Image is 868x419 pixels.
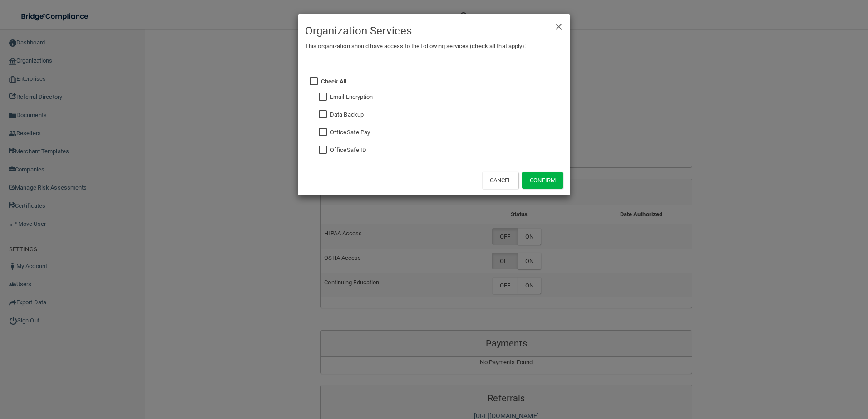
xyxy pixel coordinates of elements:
[555,16,563,34] span: ×
[522,172,563,189] button: Confirm
[330,92,373,102] label: Email Encryption
[711,355,857,391] iframe: Drift Widget Chat Controller
[482,172,519,189] button: Cancel
[305,21,563,41] h4: Organization Services
[330,145,366,156] label: OfficeSafe ID
[305,41,563,52] p: This organization should have access to the following services (check all that apply):
[330,127,370,138] label: OfficeSafe Pay
[330,109,364,120] label: Data Backup
[321,78,346,85] strong: Check All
